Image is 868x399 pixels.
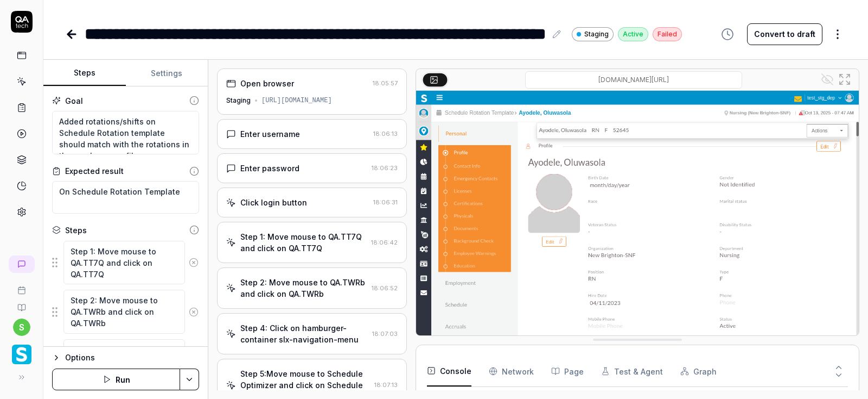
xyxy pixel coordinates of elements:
[240,277,367,300] div: Step 2: Move mouse to QA.TWRb and click on QA.TWRb
[551,356,584,386] button: Page
[65,165,124,177] div: Expected result
[52,339,199,384] div: Suggestions
[489,356,534,386] button: Network
[372,284,398,292] time: 18:06:52
[52,240,199,285] div: Suggestions
[261,96,332,105] div: [URL][DOMAIN_NAME]
[4,277,39,295] a: Book a call with us
[4,295,39,312] a: Documentation
[371,239,398,246] time: 18:06:42
[240,322,368,345] div: Step 4: Click on hamburger-container slx-navigation-menu
[240,231,367,254] div: Step 1: Move mouse to QA.TT7Q and click on QA.TT7Q
[372,164,398,172] time: 18:06:23
[680,356,717,386] button: Graph
[52,289,199,334] div: Suggestions
[240,197,307,208] div: Click login button
[126,60,208,86] button: Settings
[373,198,398,206] time: 18:06:31
[374,381,398,389] time: 18:07:13
[747,23,822,45] button: Convert to draft
[65,351,199,364] div: Options
[226,96,251,105] div: Staging
[185,301,203,323] button: Remove step
[572,27,614,41] a: Staging
[373,79,398,87] time: 18:05:57
[714,23,741,45] button: View version history
[427,356,471,386] button: Console
[601,356,663,386] button: Test & Agent
[373,130,398,138] time: 18:06:13
[4,336,39,366] button: Smartlinx Logo
[185,252,203,273] button: Remove step
[43,60,126,86] button: Steps
[240,163,299,174] div: Enter password
[618,27,648,41] div: Active
[65,225,87,236] div: Steps
[52,369,180,390] button: Run
[9,255,35,273] a: New conversation
[372,330,398,338] time: 18:07:03
[416,91,859,368] img: Screenshot
[819,71,836,88] button: Show all interative elements
[52,351,199,364] button: Options
[836,71,853,88] button: Open in full screen
[12,345,31,364] img: Smartlinx Logo
[584,29,609,39] span: Staging
[653,27,682,41] div: Failed
[13,319,30,336] button: s
[240,78,294,89] div: Open browser
[240,128,300,140] div: Enter username
[65,95,83,107] div: Goal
